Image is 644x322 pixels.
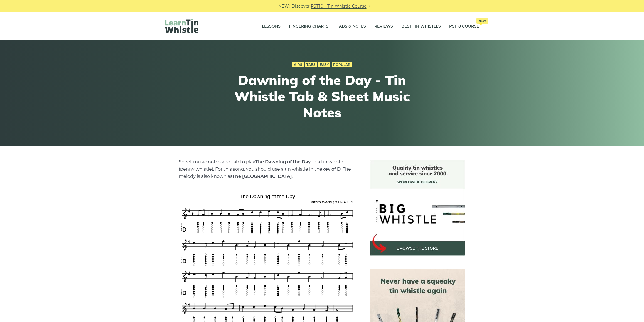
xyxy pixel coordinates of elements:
[289,20,328,33] a: Fingering Charts
[337,20,366,33] a: Tabs & Notes
[476,18,488,24] span: New
[305,62,317,67] a: Tabs
[220,72,424,120] h1: Dawning of the Day - Tin Whistle Tab & Sheet Music Notes
[449,20,479,33] a: PST10 CourseNew
[401,20,441,33] a: Best Tin Whistles
[179,158,356,180] p: Sheet music notes and tab to play on a tin whistle (penny whistle). For this song, you should use...
[374,20,393,33] a: Reviews
[165,19,198,33] img: LearnTinWhistle.com
[318,62,330,67] a: Easy
[332,62,352,67] a: Popular
[255,159,311,164] strong: The Dawning of the Day
[322,166,341,172] strong: key of D
[292,62,304,67] a: Airs
[370,160,465,256] img: BigWhistle Tin Whistle Store
[232,174,292,179] strong: The [GEOGRAPHIC_DATA]
[262,20,281,33] a: Lessons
